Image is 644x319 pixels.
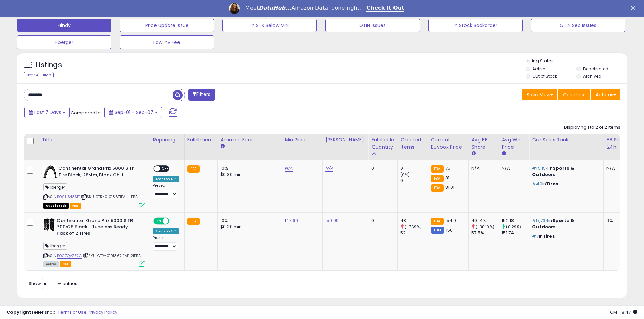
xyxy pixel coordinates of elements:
div: $0.30 min [220,224,277,230]
div: Ordered Items [400,136,425,151]
div: BB Share 24h. [606,136,631,151]
b: Continental Grand Prix 5000 S TR 700x28 Black - Tubeless Ready - Pack of 2 Tires [57,218,139,238]
small: FBA [431,175,443,182]
span: | SKU: CTR-0101867|EA|1|1|FBA [81,194,138,200]
a: Check It Out [366,5,404,12]
small: FBA [187,165,200,173]
i: DataHub... [259,5,291,11]
span: All listings that are currently out of stock and unavailable for purchase on Amazon [43,203,69,209]
span: FBA [60,261,71,267]
div: Current Buybox Price [431,136,466,151]
span: OFF [168,218,179,224]
small: FBM [431,227,444,234]
span: #5,734 [532,217,548,224]
button: Hberger [17,35,111,49]
small: (-30.19%) [476,224,494,230]
a: Privacy Policy [88,309,117,315]
span: 81 [445,175,449,181]
div: Meet Amazon Data, done right. [245,5,361,11]
button: GTIN Issues [325,19,420,32]
div: 57.5% [471,230,499,236]
span: Hberger [43,183,67,191]
img: 41EkN-3h4ML._SL40_.jpg [43,165,57,178]
a: 159.99 [325,217,339,224]
span: Hberger [43,242,67,250]
div: Avg BB Share [471,136,496,151]
small: Avg Win Price. [502,151,506,157]
small: FBA [431,218,443,225]
div: Amazon AI * [153,176,179,182]
span: Tires [543,233,555,239]
span: 81.01 [445,184,455,190]
img: 41lXDFkTS7L._SL40_.jpg [43,218,55,231]
div: 0 [371,218,392,224]
div: 48 [400,218,428,224]
div: 0 [400,165,428,171]
button: Sep-01 - Sep-07 [104,107,162,118]
a: B0C7QVZZ7G [57,253,82,259]
div: 10% [220,165,277,171]
label: Out of Stock [532,73,557,79]
img: Profile image for Georgie [229,3,240,14]
span: Sports & Outdoors [532,217,574,230]
button: Price Update Issue [120,19,214,32]
label: Archived [583,73,601,79]
div: Clear All Filters [24,72,54,78]
button: Low Inv Fee [120,35,214,49]
div: Fulfillment [187,136,215,143]
button: Last 7 Days [24,107,70,118]
a: 147.99 [285,217,298,224]
strong: Copyright [7,309,31,315]
div: 52 [400,230,428,236]
small: (-7.69%) [405,224,421,230]
p: in [532,218,598,230]
button: Actions [591,89,620,100]
span: Tires [546,181,558,187]
div: Preset: [153,236,179,251]
small: FBA [431,184,443,192]
span: #40 [532,181,542,187]
span: #15,154 [532,165,549,171]
div: Close [631,6,638,10]
div: 152.18 [502,218,529,224]
small: (0%) [400,172,410,177]
div: seller snap | | [7,309,117,316]
p: in [532,181,598,187]
span: | SKU: CTR-0101867|EA|1|2|FBA [83,253,141,258]
div: 0 [400,178,428,184]
div: Title [42,136,147,143]
span: 75 [445,165,450,171]
small: FBA [187,218,200,225]
div: [PERSON_NAME] [325,136,365,143]
div: Amazon Fees [220,136,279,143]
button: GTIN Sep Issues [531,19,625,32]
p: in [532,165,598,178]
span: Last 7 Days [34,109,61,116]
a: N/A [325,165,333,172]
span: 150 [446,227,453,233]
button: In Stock Backorder [428,19,523,32]
div: N/A [606,165,629,171]
small: Avg BB Share. [471,151,475,157]
span: Columns [563,91,584,98]
span: 154.9 [445,217,456,224]
button: Filters [188,89,215,101]
span: All listings currently available for purchase on Amazon [43,261,59,267]
div: Avg Win Price [502,136,526,151]
a: B09HS48S1T [57,194,80,200]
span: ON [154,218,163,224]
p: Listing States: [526,58,627,64]
label: Deactivated [583,66,609,72]
div: N/A [471,165,494,171]
div: Preset: [153,183,179,198]
div: 40.14% [471,218,499,224]
span: Compared to: [71,110,102,116]
p: in [532,233,598,239]
button: Save View [522,89,557,100]
a: Terms of Use [58,309,87,315]
small: Amazon Fees. [220,143,224,150]
div: Fulfillable Quantity [371,136,395,151]
span: Show: entries [29,280,77,287]
a: N/A [285,165,293,172]
div: N/A [502,165,524,171]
